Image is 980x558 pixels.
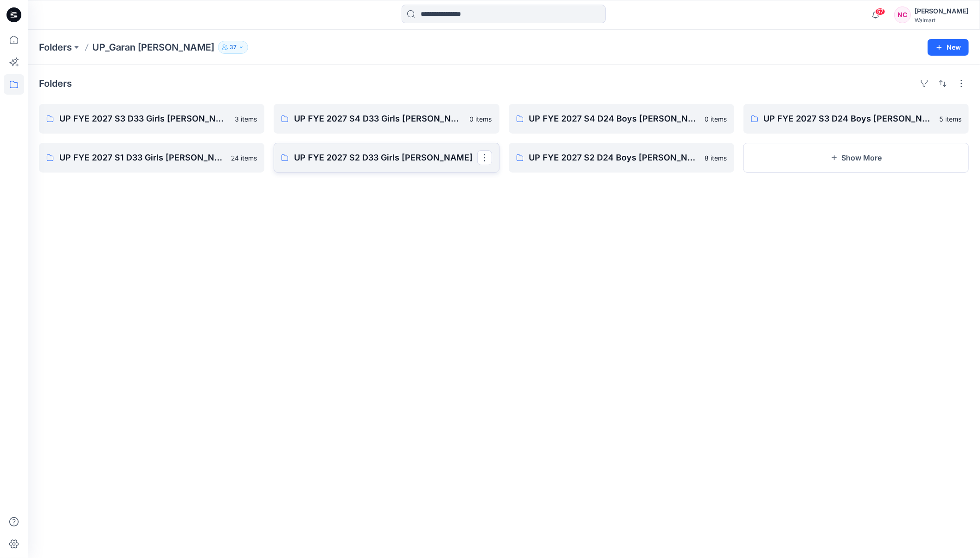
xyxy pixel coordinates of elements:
a: UP FYE 2027 S4 D33 Girls [PERSON_NAME]0 items [274,104,499,134]
p: 0 items [470,114,492,124]
p: UP FYE 2027 S2 D24 Boys [PERSON_NAME] [529,151,699,164]
p: 37 [230,42,237,52]
p: 3 items [235,114,257,124]
p: UP FYE 2027 S4 D24 Boys [PERSON_NAME] [529,112,699,125]
p: UP FYE 2027 S2 D33 Girls [PERSON_NAME] [294,151,477,164]
p: UP FYE 2027 S3 D33 Girls [PERSON_NAME] [59,112,229,125]
a: Folders [39,41,72,54]
p: UP FYE 2027 S3 D24 Boys [PERSON_NAME] [764,112,934,125]
a: UP FYE 2027 S1 D33 Girls [PERSON_NAME]24 items [39,143,264,173]
a: UP FYE 2027 S2 D33 Girls [PERSON_NAME] [274,143,499,173]
div: NC [894,6,911,23]
span: 57 [875,8,885,15]
p: 24 items [231,153,257,163]
p: 0 items [705,114,727,124]
button: Show More [743,143,969,173]
p: 5 items [939,114,961,124]
p: UP_Garan [PERSON_NAME] [92,41,214,54]
div: [PERSON_NAME] [915,6,968,17]
button: New [928,39,969,56]
a: UP FYE 2027 S3 D33 Girls [PERSON_NAME]3 items [39,104,264,134]
h4: Folders [39,78,72,89]
a: UP FYE 2027 S2 D24 Boys [PERSON_NAME]8 items [509,143,734,173]
p: 8 items [705,153,727,163]
p: UP FYE 2027 S1 D33 Girls [PERSON_NAME] [59,151,225,164]
button: 37 [218,41,248,54]
a: UP FYE 2027 S3 D24 Boys [PERSON_NAME]5 items [743,104,969,134]
div: Walmart [915,17,968,24]
p: UP FYE 2027 S4 D33 Girls [PERSON_NAME] [294,112,464,125]
a: UP FYE 2027 S4 D24 Boys [PERSON_NAME]0 items [509,104,734,134]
